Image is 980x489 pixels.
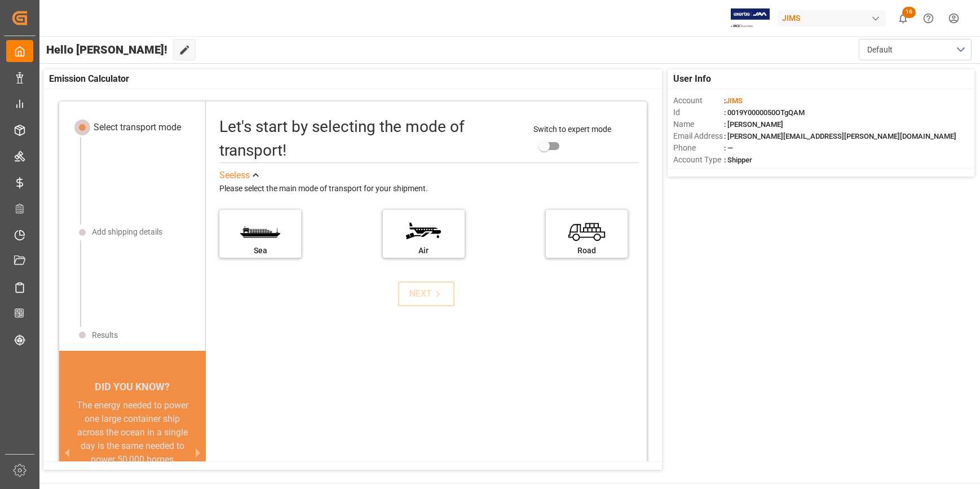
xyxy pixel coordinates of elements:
[551,245,622,257] div: Road
[726,96,743,105] span: JIMS
[778,10,886,27] div: JIMS
[219,182,639,196] div: Please select the main mode of transport for your shipment.
[724,120,783,129] span: : [PERSON_NAME]
[219,115,522,162] div: Let's start by selecting the mode of transport!
[902,7,916,18] span: 16
[724,96,743,105] span: :
[724,132,956,140] span: : [PERSON_NAME][EMAIL_ADDRESS][PERSON_NAME][DOMAIN_NAME]
[673,118,724,130] span: Name
[890,6,916,31] button: show 16 new notifications
[673,95,724,107] span: Account
[916,6,941,31] button: Help Center
[724,108,805,117] span: : 0019Y0000050OTgQAM
[409,287,444,301] div: NEXT
[724,156,752,164] span: : Shipper
[867,44,893,56] span: Default
[92,329,118,341] div: Results
[778,7,890,29] button: JIMS
[731,8,770,28] img: Exertis%20JAM%20-%20Email%20Logo.jpg_1722504956.jpg
[533,125,611,134] span: Switch to expert mode
[673,130,724,142] span: Email Address
[94,121,181,134] div: Select transport mode
[398,281,454,306] button: NEXT
[46,39,167,60] span: Hello [PERSON_NAME]!
[859,39,972,60] button: open menu
[59,375,206,399] div: DID YOU KNOW?
[673,72,711,86] span: User Info
[673,107,724,118] span: Id
[389,245,459,257] div: Air
[225,245,295,257] div: Sea
[92,226,162,238] div: Add shipping details
[724,144,733,152] span: : —
[49,72,129,86] span: Emission Calculator
[219,169,250,182] div: See less
[673,154,724,166] span: Account Type
[673,142,724,154] span: Phone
